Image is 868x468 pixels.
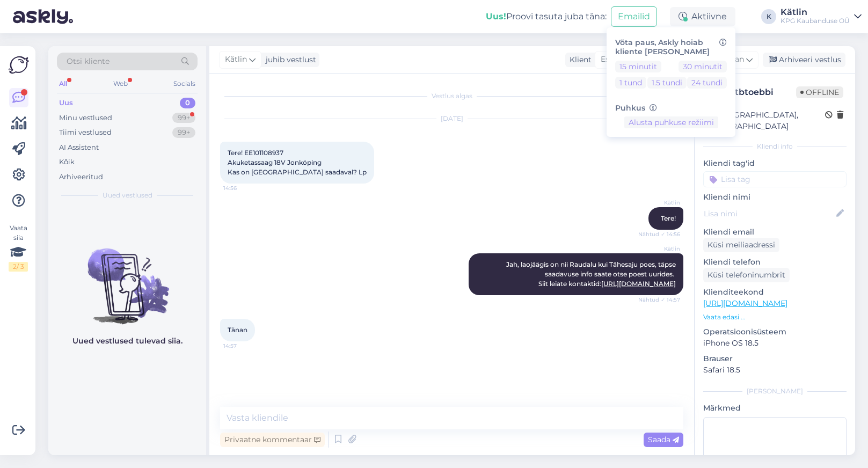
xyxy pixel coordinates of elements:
b: Uus! [486,11,506,21]
p: Kliendi telefon [703,257,847,268]
button: 1 tund [615,77,646,89]
span: Uued vestlused [103,191,152,200]
a: KätlinKPG Kaubanduse OÜ [781,8,862,25]
div: Privaatne kommentaar [220,433,325,447]
img: No chats [48,229,206,326]
a: [URL][DOMAIN_NAME] [703,298,787,308]
div: Proovi tasuta juba täna: [486,10,607,23]
span: Nähtud ✓ 14:56 [638,230,680,238]
div: Arhiveeritud [59,172,103,182]
button: 30 minutit [679,61,727,72]
p: iPhone OS 18.5 [703,338,847,349]
p: Safari 18.5 [703,364,847,376]
span: Tere! [661,214,676,222]
p: Märkmed [703,403,847,414]
span: Jah, laojäägis on nii Raudalu kui Tähesaju poes, täpse saadavuse info saate otse poest uurides. S... [506,260,677,288]
h6: Puhkus [615,104,727,113]
div: KPG Kaubanduse OÜ [781,17,850,25]
span: 14:57 [223,342,264,350]
div: AI Assistent [59,142,99,153]
div: # tbtoebbi [729,86,796,99]
div: 99+ [172,113,195,123]
div: Arhiveeri vestlus [763,53,845,67]
span: Tere! EE101108937 Akuketassaag 18V Jonköping Kas on [GEOGRAPHIC_DATA] saadaval? Lp [228,149,367,176]
div: [GEOGRAPHIC_DATA], [GEOGRAPHIC_DATA] [706,109,825,132]
p: Kliendi nimi [703,192,847,203]
div: 0 [180,98,195,108]
div: All [57,77,69,91]
p: Kliendi email [703,226,847,238]
p: Klienditeekond [703,287,847,298]
div: Tiimi vestlused [59,127,112,138]
div: Socials [171,77,198,91]
div: Vaata siia [9,223,28,272]
p: Operatsioonisüsteem [703,326,847,338]
a: [URL][DOMAIN_NAME] [601,280,676,288]
button: 1.5 tundi [647,77,687,89]
p: Kliendi tag'id [703,158,847,169]
div: 2 / 3 [9,262,28,272]
div: Kõik [59,157,75,167]
span: Otsi kliente [67,56,110,67]
div: juhib vestlust [261,54,316,65]
span: Tänan [228,326,247,334]
span: Kätlin [640,245,680,253]
img: Askly Logo [9,55,29,75]
span: Nähtud ✓ 14:57 [638,296,680,304]
div: K [761,9,776,24]
p: Vaata edasi ... [703,312,847,322]
h6: Võta paus, Askly hoiab kliente [PERSON_NAME] [615,38,727,56]
div: Minu vestlused [59,113,112,123]
div: 99+ [172,127,195,138]
div: Aktiivne [670,7,735,26]
span: Estonian [601,54,633,65]
div: Web [111,77,130,91]
input: Lisa nimi [704,208,834,220]
p: Uued vestlused tulevad siia. [72,335,183,347]
div: Kätlin [781,8,850,17]
div: Kliendi info [703,142,847,151]
span: Offline [796,86,843,98]
span: Kätlin [225,54,247,65]
span: Saada [648,435,679,444]
p: Brauser [703,353,847,364]
button: 24 tundi [687,77,727,89]
span: Kätlin [640,199,680,207]
input: Lisa tag [703,171,847,187]
div: Küsi meiliaadressi [703,238,779,252]
div: Klient [565,54,592,65]
span: 14:56 [223,184,264,192]
div: Küsi telefoninumbrit [703,268,790,282]
div: Uus [59,98,73,108]
div: [PERSON_NAME] [703,386,847,396]
button: Emailid [611,6,657,27]
button: 15 minutit [615,61,661,72]
div: [DATE] [220,114,683,123]
div: Vestlus algas [220,91,683,101]
button: Alusta puhkuse režiimi [624,116,718,128]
